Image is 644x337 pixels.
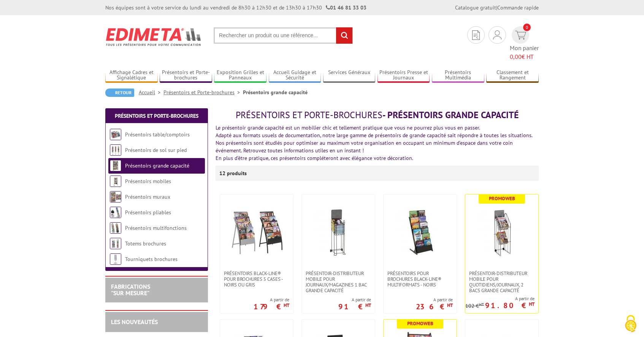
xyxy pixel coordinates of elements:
input: Rechercher un produit ou une référence... [214,27,353,44]
a: Tourniquets brochures [125,256,178,263]
a: Présentoirs grande capacité [125,162,189,169]
img: devis rapide [472,30,480,40]
span: Présentoirs Black-Line® pour brochures 5 Cases - Noirs ou Gris [224,271,289,288]
img: Présentoirs table/comptoirs [110,129,121,140]
a: Présentoirs multifonctions [125,225,187,231]
span: 0,00 [510,53,522,60]
img: Edimeta [105,23,202,51]
span: A partir de [338,297,371,303]
img: Présentoirs mobiles [110,176,121,187]
p: 91.80 € [485,303,535,308]
p: 179 € [254,304,289,309]
a: Présentoirs table/comptoirs [125,131,190,138]
a: Présentoirs pliables [125,209,171,216]
img: Présentoirs multifonctions [110,222,121,234]
a: Présentoir-Distributeur mobile pour journaux/magazines 1 bac grande capacité [302,271,375,293]
img: Tourniquets brochures [110,253,121,265]
img: Présentoirs de sol sur pied [110,144,121,156]
a: Exposition Grilles et Panneaux [214,69,266,82]
a: Présentoirs Multimédia [432,69,484,82]
span: Présentoirs pour Brochures Black-Line® multiformats - Noirs [387,271,453,288]
p: 12 produits [219,166,248,181]
span: A partir de [416,297,453,303]
div: En plus d'être pratique, ces présentoirs compléteront avec élégance votre décoration. [216,154,539,162]
li: Présentoirs grande capacité [243,89,308,96]
span: Présentoir-Distributeur mobile pour journaux/magazines 1 bac grande capacité [306,271,371,293]
span: 0 [523,24,531,31]
span: A partir de [254,297,289,303]
img: Cookies (fenêtre modale) [621,314,640,333]
a: Services Généraux [323,69,376,82]
a: Commande rapide [497,4,539,11]
a: Présentoirs Black-Line® pour brochures 5 Cases - Noirs ou Gris [220,271,293,288]
a: Présentoirs et Porte-brochures [163,89,243,96]
a: Accueil [139,89,163,96]
p: 91 € [338,304,371,309]
a: Accueil Guidage et Sécurité [269,69,321,82]
sup: HT [284,302,289,309]
div: Nos présentoirs sont étudiés pour optimiser au maximum votre organisation en occupant un minimum ... [216,139,539,154]
b: Promoweb [407,320,433,327]
a: Présentoir-distributeur mobile pour quotidiens/journaux, 2 bacs grande capacité [465,271,538,293]
img: Présentoirs muraux [110,191,121,203]
sup: HT [365,302,371,309]
img: devis rapide [493,30,501,40]
img: Totems brochures [110,238,121,249]
sup: HT [447,302,453,309]
a: Présentoirs et Porte-brochures [160,69,212,82]
div: Adapté aux formats usuels de documentation, notre large gamme de présentoirs de grande capacité s... [216,131,539,139]
a: Présentoirs et Porte-brochures [115,112,198,119]
div: | [455,4,539,11]
img: Présentoir-distributeur mobile pour quotidiens/journaux, 2 bacs grande capacité [475,206,528,259]
div: Le présentoir grande capacité est un mobilier chic et tellement pratique que vous ne pourrez plus... [216,124,539,131]
div: Nos équipes sont à votre service du lundi au vendredi de 8h30 à 12h30 et de 13h30 à 17h30 [105,4,366,11]
a: Retour [105,89,134,97]
button: Cookies (fenêtre modale) [617,311,644,337]
a: Catalogue gratuit [455,4,496,11]
img: Présentoirs pour Brochures Black-Line® multiformats - Noirs [393,206,447,259]
p: 102 € [465,303,484,309]
h1: - Présentoirs grande capacité [216,110,539,120]
a: Présentoirs Presse et Journaux [378,69,430,82]
sup: HT [529,301,535,307]
span: Présentoir-distributeur mobile pour quotidiens/journaux, 2 bacs grande capacité [469,271,535,293]
img: Présentoirs pliables [110,207,121,218]
a: devis rapide 0 Mon panier 0,00€ HT [510,26,539,61]
a: Affichage Cadres et Signalétique [105,69,158,82]
span: € HT [510,52,539,61]
img: Présentoir-Distributeur mobile pour journaux/magazines 1 bac grande capacité [312,206,365,259]
span: Mon panier [510,44,539,61]
b: Promoweb [489,195,515,202]
a: Présentoirs de sol sur pied [125,147,187,153]
img: Présentoirs Black-Line® pour brochures 5 Cases - Noirs ou Gris [230,206,283,259]
input: rechercher [336,27,352,44]
a: Totems brochures [125,240,166,247]
p: 236 € [416,304,453,309]
img: Présentoirs grande capacité [110,160,121,171]
strong: 01 46 81 33 03 [326,4,366,11]
img: devis rapide [515,31,526,40]
a: Présentoirs muraux [125,193,170,200]
sup: HT [479,302,484,307]
a: Présentoirs pour Brochures Black-Line® multiformats - Noirs [384,271,457,288]
span: A partir de [465,296,535,302]
span: Présentoirs et Porte-brochures [236,109,382,121]
a: Classement et Rangement [486,69,539,82]
a: Présentoirs mobiles [125,178,171,185]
